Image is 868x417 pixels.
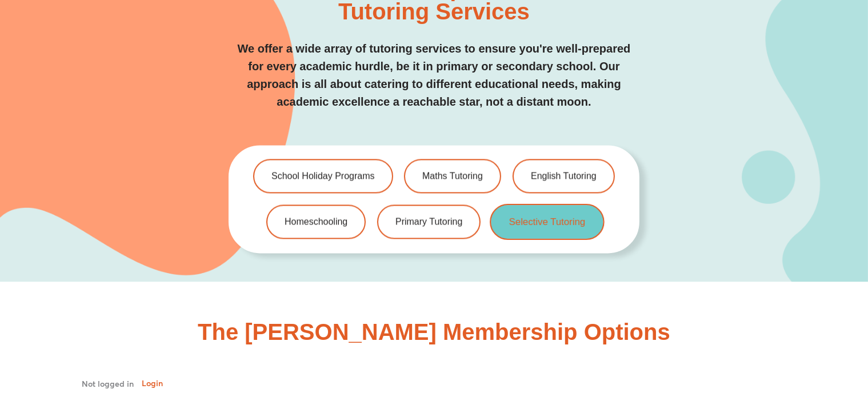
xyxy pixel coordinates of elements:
iframe: Chat Widget [678,288,868,417]
span: Selective Tutoring [509,217,586,227]
span: School Holiday Programs [271,171,375,181]
a: Primary Tutoring [377,205,481,239]
h2: The [PERSON_NAME] Membership Options [198,320,670,343]
span: Homeschooling [285,217,347,226]
span: Primary Tutoring [395,217,462,226]
a: Homeschooling [266,205,366,239]
span: English Tutoring [531,171,597,181]
a: School Holiday Programs [253,159,393,193]
span: Maths Tutoring [422,171,483,181]
a: Maths Tutoring [404,159,501,193]
p: We offer a wide array of tutoring services to ensure you're well-prepared for every academic hurd... [229,40,639,111]
a: English Tutoring [513,159,615,193]
a: Selective Tutoring [490,204,605,240]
